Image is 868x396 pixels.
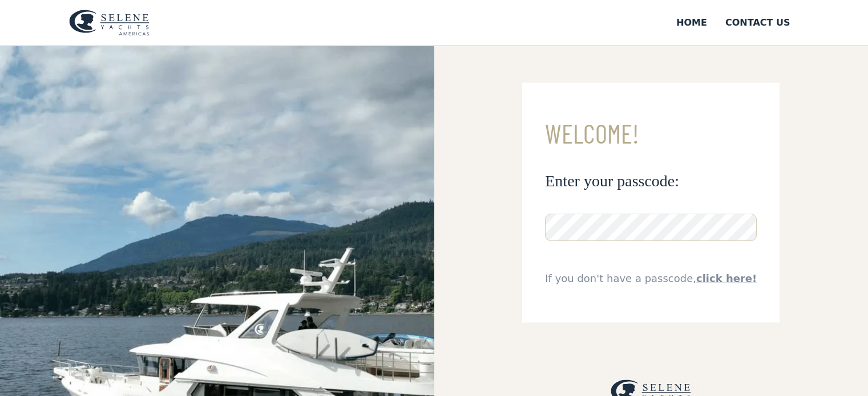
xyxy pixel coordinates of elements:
[696,272,757,284] a: click here!
[545,119,757,148] h3: Welcome!
[522,83,780,322] form: Email Form
[545,171,757,191] h3: Enter your passcode:
[545,271,757,286] div: If you don't have a passcode,
[69,10,150,36] img: logo
[676,16,707,30] div: Home
[725,16,790,30] div: Contact US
